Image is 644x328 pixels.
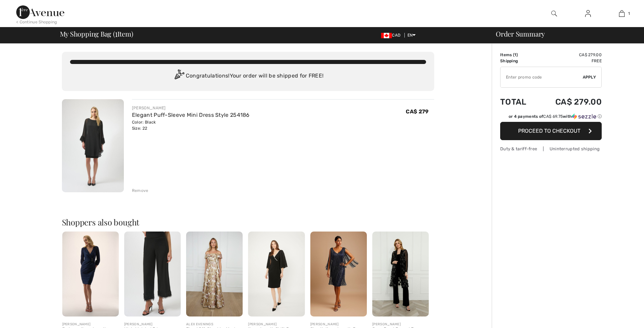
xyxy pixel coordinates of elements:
[537,90,602,113] td: CA$ 279.00
[580,9,596,18] a: Sign In
[605,9,638,18] a: 1
[248,322,305,327] div: [PERSON_NAME]
[381,33,392,38] img: Canadian Dollar
[543,114,563,119] span: CA$ 69.75
[501,67,583,87] input: Promo code
[372,232,429,316] img: Open Front Formal Top Style 259709
[514,52,516,57] span: 1
[500,52,537,58] td: Items ( )
[406,108,428,115] span: CA$ 279
[500,90,537,113] td: Total
[16,5,64,19] img: 1ère Avenue
[628,10,630,17] span: 1
[572,113,596,119] img: Sezzle
[381,33,403,38] span: CAD
[619,9,625,18] img: My Bag
[500,113,602,122] div: or 4 payments ofCA$ 69.75withSezzle Click to learn more about Sezzle
[62,99,124,192] img: Elegant Puff-Sleeve Mini Dress Style 254186
[509,113,602,119] div: or 4 payments of with
[70,69,426,83] div: Congratulations! Your order will be shipped for FREE!
[551,9,557,18] img: search the website
[124,232,181,316] img: High-Waisted Fringe Trousers Style 254147
[132,119,250,131] div: Color: Black Size: 22
[537,58,602,64] td: Free
[310,232,367,316] img: Sheath Knee-Length Dress Style 259712
[585,9,591,18] img: My Info
[537,52,602,58] td: CA$ 279.00
[60,30,133,37] span: My Shopping Bag ( Item)
[518,128,580,134] span: Proceed to Checkout
[132,105,250,111] div: [PERSON_NAME]
[372,322,429,327] div: [PERSON_NAME]
[488,30,640,37] div: Order Summary
[124,322,181,327] div: [PERSON_NAME]
[407,33,416,38] span: EN
[310,322,367,327] div: [PERSON_NAME]
[583,74,596,80] span: Apply
[500,58,537,64] td: Shipping
[248,232,305,316] img: Knee-Length Shift Dress with V-Neck Style 242732
[186,322,243,327] div: ALEX EVENINGS
[62,218,434,226] h2: Shoppers also bought
[132,112,250,118] a: Elegant Puff-Sleeve Mini Dress Style 254186
[500,122,602,140] button: Proceed to Checkout
[132,188,149,194] div: Remove
[115,29,117,38] span: 1
[62,232,119,316] img: Bodycon Knee-Length Dress Style 254711
[16,19,57,25] div: < Continue Shopping
[500,146,602,152] div: Duty & tariff-free | Uninterrupted shipping
[62,322,119,327] div: [PERSON_NAME]
[172,69,186,83] img: Congratulation2.svg
[186,232,243,316] img: Floral Off-Shoulder Maxi Dress Style 8181232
